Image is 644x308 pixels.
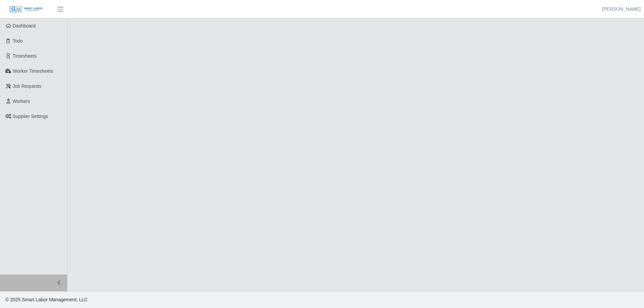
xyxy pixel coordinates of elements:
[13,38,23,44] span: Todo
[13,53,37,59] span: Timesheets
[13,23,36,28] span: Dashboard
[602,6,641,13] a: [PERSON_NAME]
[9,6,43,13] img: SLM Logo
[13,83,42,89] span: Job Requests
[13,68,53,74] span: Worker Timesheets
[13,99,30,104] span: Workers
[13,114,48,119] span: Supplier Settings
[5,297,88,302] span: © 2025 Smart Labor Management, LLC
